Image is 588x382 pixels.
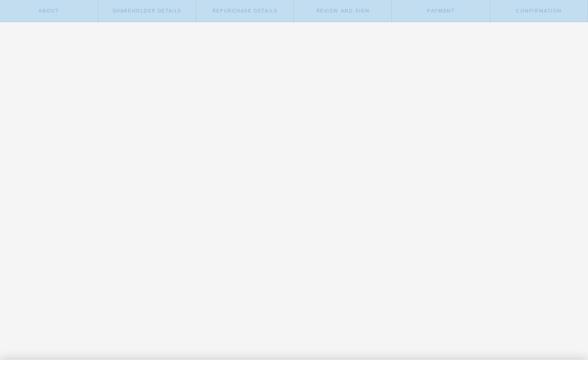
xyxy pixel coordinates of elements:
[112,8,181,14] span: Shareholder Details
[316,8,370,14] span: Review and Sign
[38,8,59,14] span: About
[212,8,278,14] span: Repurchase Details
[516,8,562,14] span: Confirmation
[427,8,454,14] span: Payment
